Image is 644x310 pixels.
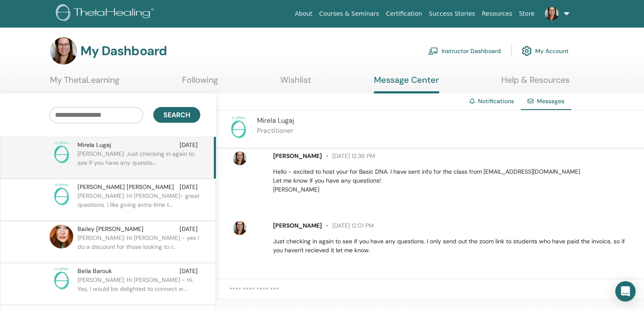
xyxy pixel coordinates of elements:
img: default.jpg [50,225,73,248]
span: [DATE] [180,183,198,192]
img: default.jpg [545,7,558,20]
span: Beila Barouk [77,267,112,276]
a: My Account [522,42,569,60]
p: Hello - excited to host your for Basic DNA. I have sent info for the class from [EMAIL_ADDRESS][D... [273,167,634,194]
a: Certification [382,6,425,22]
a: My ThetaLearning [50,75,119,91]
span: [DATE] [180,267,198,276]
span: [DATE] [180,141,198,149]
p: Practitioner [257,126,294,136]
div: Open Intercom Messenger [615,281,636,302]
a: About [291,6,315,22]
span: Mirela Lugaj [257,116,294,125]
a: Wishlist [280,75,311,91]
span: Mirela Lugaj [77,141,111,149]
span: Bailey [PERSON_NAME] [77,225,144,234]
img: no-photo.png [227,116,250,139]
span: [PERSON_NAME] [273,222,322,229]
p: [PERSON_NAME]: Just checking in again to see if you have any questio... [77,149,200,175]
span: Messages [537,97,564,105]
img: cog.svg [522,44,532,58]
a: Success Stories [426,6,478,22]
img: default.jpg [233,152,246,165]
span: [DATE] 12:36 PM [322,152,375,160]
a: Notifications [478,97,514,105]
a: Message Center [374,75,439,93]
span: Search [163,110,190,119]
img: logo.png [56,4,157,23]
img: no-photo.png [50,141,73,164]
p: [PERSON_NAME]: Hi [PERSON_NAME] - yes I do a discount for those looking to r... [77,234,200,259]
a: Resources [478,6,516,22]
a: Store [516,6,538,22]
p: Just checking in again to see if you have any questions. I only send out the zoom link to student... [273,237,634,255]
span: [PERSON_NAME] [PERSON_NAME] [77,183,174,192]
span: [PERSON_NAME] [273,152,322,160]
a: Help & Resources [501,75,569,91]
img: default.jpg [50,37,77,65]
p: [PERSON_NAME]: Hi [PERSON_NAME]- great questions. I like giving extra time t... [77,192,200,217]
a: Instructor Dashboard [428,42,501,60]
button: Search [153,107,200,123]
a: Courses & Seminars [316,6,383,22]
p: [PERSON_NAME]: Hi [PERSON_NAME] - Hi. Yes, I would be delighted to connect w... [77,276,200,301]
h3: My Dashboard [80,43,167,59]
img: no-photo.png [50,267,73,290]
span: [DATE] 12:01 PM [322,222,374,229]
img: chalkboard-teacher.svg [428,47,438,55]
span: [DATE] [180,225,198,234]
img: no-photo.png [50,183,73,206]
a: Following [182,75,218,91]
img: default.jpg [233,221,246,235]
